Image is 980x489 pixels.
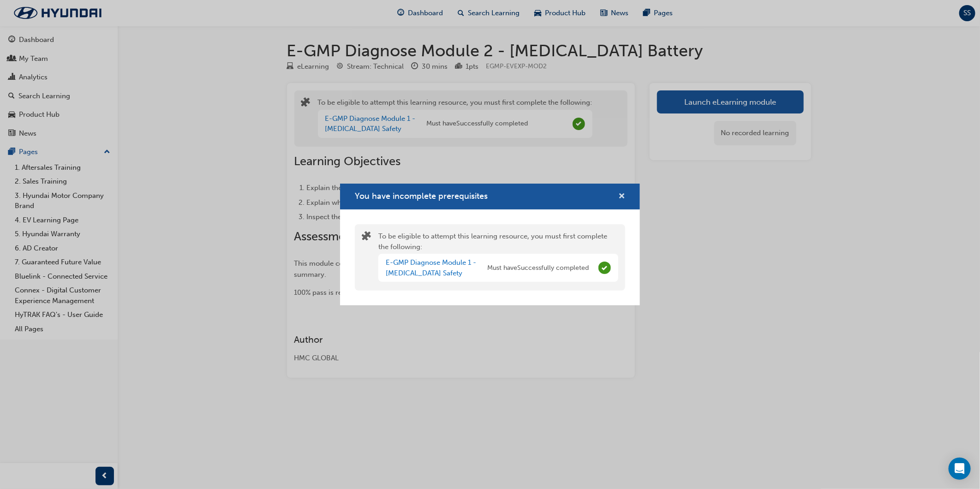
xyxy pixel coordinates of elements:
[340,184,640,306] div: You have incomplete prerequisites
[949,458,971,480] div: Open Intercom Messenger
[598,262,611,274] span: Complete
[355,191,488,201] span: You have incomplete prerequisites
[362,232,371,243] span: puzzle-icon
[618,193,625,201] span: cross-icon
[386,258,476,277] a: E-GMP Diagnose Module 1 - [MEDICAL_DATA] Safety
[487,263,589,274] span: Must have Successfully completed
[378,231,618,284] div: To be eligible to attempt this learning resource, you must first complete the following:
[618,191,625,203] button: cross-icon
